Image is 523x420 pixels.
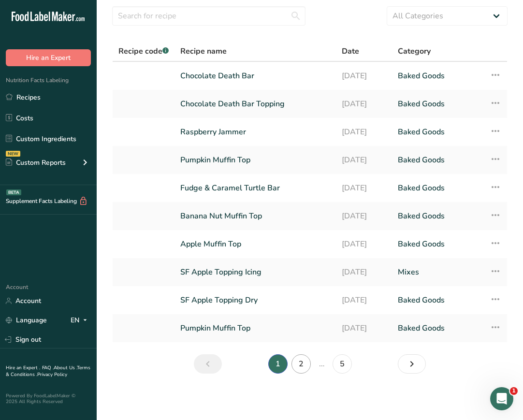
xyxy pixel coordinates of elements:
[342,290,387,310] a: [DATE]
[398,178,478,198] a: Baked Goods
[118,46,169,57] span: Recipe code
[333,354,352,374] a: Page 5.
[398,354,426,374] a: Next page
[180,178,330,198] a: Fudge & Caramel Turtle Bar
[398,150,478,170] a: Baked Goods
[6,364,90,378] a: Terms & Conditions .
[398,318,478,338] a: Baked Goods
[398,122,478,142] a: Baked Goods
[180,234,330,254] a: Apple Muffin Top
[342,178,387,198] a: [DATE]
[180,66,330,86] a: Chocolate Death Bar
[342,262,387,282] a: [DATE]
[37,371,67,378] a: Privacy Policy
[342,45,359,57] span: Date
[510,387,518,395] span: 1
[398,66,478,86] a: Baked Goods
[490,387,513,410] iframe: Intercom live chat
[71,315,91,326] div: EN
[342,234,387,254] a: [DATE]
[342,94,387,114] a: [DATE]
[398,234,478,254] a: Baked Goods
[398,206,478,226] a: Baked Goods
[398,94,478,114] a: Baked Goods
[398,262,478,282] a: Mixes
[342,318,387,338] a: [DATE]
[180,318,330,338] a: Pumpkin Muffin Top
[6,49,91,66] button: Hire an Expert
[6,364,40,371] a: Hire an Expert .
[6,312,47,329] a: Language
[180,150,330,170] a: Pumpkin Muffin Top
[180,45,227,57] span: Recipe name
[398,290,478,310] a: Baked Goods
[291,354,311,374] a: Page 2.
[342,122,387,142] a: [DATE]
[54,364,77,371] a: About Us .
[398,45,431,57] span: Category
[180,290,330,310] a: SF Apple Topping Dry
[6,158,66,168] div: Custom Reports
[180,122,330,142] a: Raspberry Jammer
[194,354,222,374] a: Previous page
[6,393,91,405] div: Powered By FoodLabelMaker © 2025 All Rights Reserved
[112,6,305,26] input: Search for recipe
[180,262,330,282] a: SF Apple Topping Icing
[342,206,387,226] a: [DATE]
[180,206,330,226] a: Banana Nut Muffin Top
[180,94,330,114] a: Chocolate Death Bar Topping
[6,189,21,195] div: BETA
[6,151,20,157] div: NEW
[342,66,387,86] a: [DATE]
[42,364,54,371] a: FAQ .
[342,150,387,170] a: [DATE]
